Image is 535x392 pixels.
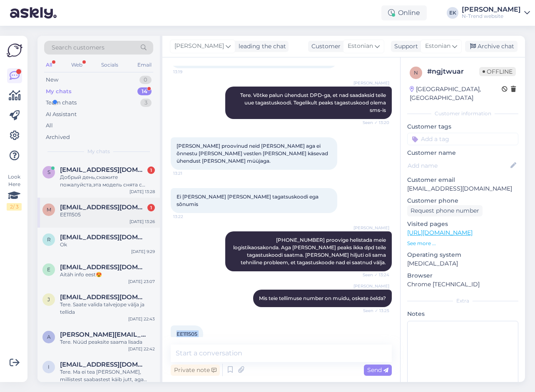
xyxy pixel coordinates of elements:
[60,203,147,211] span: mnemvalts@gmail.com
[47,334,51,340] span: a
[308,42,341,51] div: Customer
[129,218,155,225] div: [DATE] 13:26
[407,196,518,205] p: Customer phone
[177,194,320,207] span: Ei [PERSON_NAME] [PERSON_NAME] tagatsuskoodi ega sõnumis
[70,60,84,70] div: Web
[381,5,427,20] div: Online
[425,42,450,51] span: Estonian
[407,271,518,280] p: Browser
[60,211,155,218] div: EE111505
[407,240,518,247] p: See more ...
[407,310,518,318] p: Notes
[177,331,197,337] span: EE111505
[407,297,518,305] div: Extra
[136,60,153,70] div: Email
[87,148,110,155] span: My chats
[407,122,518,131] p: Customer tags
[60,166,147,174] span: svetasi@ukr.net
[353,80,389,86] span: [PERSON_NAME]
[129,189,155,195] div: [DATE] 13:28
[140,99,152,107] div: 3
[353,225,389,231] span: [PERSON_NAME]
[407,205,483,216] div: Request phone number
[46,87,72,96] div: My chats
[60,361,147,368] span: innakaru@gmail.com
[353,283,389,289] span: [PERSON_NAME]
[128,346,155,352] div: [DATE] 22:42
[410,85,502,102] div: [GEOGRAPHIC_DATA], [GEOGRAPHIC_DATA]
[391,42,418,51] div: Support
[407,259,518,268] p: [MEDICAL_DATA]
[47,206,51,213] span: m
[60,301,155,316] div: Tere. Saate valida talvejope välja ja tellida
[147,204,155,211] div: 1
[60,368,155,383] div: Tere. Ma ei tea [PERSON_NAME], millistest saabastest käib jutt, aga võimalik, et e-poes on allahi...
[60,331,147,338] span: agnes.roolaid@gmail.com
[358,272,389,278] span: Seen ✓ 13:24
[407,280,518,289] p: Chrome [TECHNICAL_ID]
[414,69,418,76] span: n
[52,43,105,52] span: Search customers
[233,237,387,265] span: [PHONE_NUMBER] proovige helistada meie logistikaosakonda. Aga [PERSON_NAME] peaks ikka dpd teile ...
[60,263,147,271] span: erenpalusoo@gmail.com
[462,6,521,13] div: [PERSON_NAME]
[235,42,286,51] div: leading the chat
[174,42,224,51] span: [PERSON_NAME]
[147,166,155,174] div: 1
[462,6,530,20] a: [PERSON_NAME]N-Trend website
[131,248,155,255] div: [DATE] 9:29
[47,266,50,273] span: e
[128,278,155,285] div: [DATE] 23:07
[46,133,70,141] div: Archived
[7,203,22,211] div: 2 / 3
[46,99,77,107] div: Team chats
[60,338,155,346] div: Tere. Nüüd peaksite saama lisada
[358,119,389,126] span: Seen ✓ 13:20
[407,229,473,236] a: [URL][DOMAIN_NAME]
[407,220,518,228] p: Visited pages
[407,184,518,193] p: [EMAIL_ADDRESS][DOMAIN_NAME]
[60,174,155,189] div: Добрый день,скажите пожалуйста,эта модель снята с производства? Может есть что-то подобное из нов...
[7,173,22,211] div: Look Here
[60,293,147,301] span: jutalohukene@gmail.com
[46,110,77,119] div: AI Assistant
[407,133,518,145] input: Add a tag
[173,213,204,220] span: 13:22
[100,60,120,70] div: Socials
[60,241,155,248] div: Ok
[479,67,516,76] span: Offline
[407,176,518,184] p: Customer email
[173,170,204,176] span: 13:21
[358,308,389,314] span: Seen ✓ 13:25
[465,41,518,52] div: Archive chat
[46,122,53,130] div: All
[7,42,22,58] img: Askly Logo
[171,365,220,376] div: Private note
[177,143,329,164] span: [PERSON_NAME] proovinud neid [PERSON_NAME] aga ei õnnestu [PERSON_NAME] vestlen [PERSON_NAME] käs...
[240,92,387,113] span: Tere. Võtke palun ühendust DPD-ga, et nad saadaksid teile uue tagastuskoodi. Tegelikult peaks tag...
[173,69,204,75] span: 13:19
[47,296,50,303] span: j
[47,169,50,175] span: s
[259,295,386,301] span: Mis teie tellimuse number on muidu, oskate öelda?
[407,251,518,259] p: Operating system
[48,364,50,370] span: i
[407,149,518,157] p: Customer name
[408,161,509,170] input: Add name
[46,76,58,84] div: New
[137,87,152,96] div: 14
[348,42,373,51] span: Estonian
[447,7,458,19] div: EK
[47,236,51,243] span: r
[367,366,388,374] span: Send
[128,316,155,322] div: [DATE] 22:43
[139,76,152,84] div: 0
[60,271,155,278] div: Aitäh info eest😍
[427,67,479,77] div: # ngjtwuar
[462,13,521,20] div: N-Trend website
[60,233,147,241] span: randotyrk@gmail.com
[44,60,54,70] div: All
[407,110,518,117] div: Customer information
